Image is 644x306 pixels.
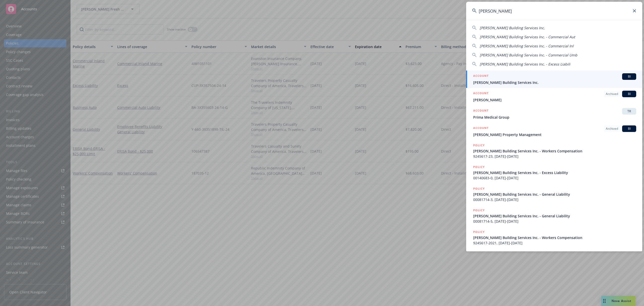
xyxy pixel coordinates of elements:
span: [PERSON_NAME] Building Services Inc. [480,25,545,30]
a: POLICY[PERSON_NAME] Building Services Inc. - General Liability00081714-5, [DATE]-[DATE] [466,205,642,227]
h5: POLICY [473,186,485,191]
h5: ACCOUNT [473,108,489,114]
h5: POLICY [473,143,485,148]
span: [PERSON_NAME] Building Services Inc. - Workers Compensation [473,148,636,154]
a: ACCOUNTBI[PERSON_NAME] Building Services Inc. [466,71,642,88]
span: [PERSON_NAME] [473,97,636,103]
h5: ACCOUNT [473,73,489,79]
span: BI [624,92,634,96]
span: BI [624,126,634,131]
span: [PERSON_NAME] Building Services Inc. - Commercial Inl [480,44,574,48]
span: [PERSON_NAME] Building Services Inc. - General Liability [473,213,636,219]
span: 00081714-3, [DATE]-[DATE] [473,197,636,202]
span: Archived [606,126,618,131]
span: [PERSON_NAME] Building Services Inc. - Excess Liability [473,170,636,175]
span: Prima Medical Group [473,115,636,120]
h5: ACCOUNT [473,125,489,131]
span: [PERSON_NAME] Building Services Inc. - Commercial Umb [480,53,577,57]
span: [PERSON_NAME] Property Management [473,132,636,137]
span: TR [624,109,634,114]
span: 9245617-2021, [DATE]-[DATE] [473,240,636,246]
a: ACCOUNTTRPrima Medical Group [466,105,642,123]
span: [PERSON_NAME] Building Services Inc. - Workers Compensation [473,235,636,240]
span: [PERSON_NAME] Building Services Inc. - Commercial Aut [480,35,575,39]
span: 00081714-5, [DATE]-[DATE] [473,219,636,224]
a: POLICY[PERSON_NAME] Building Services Inc. - Workers Compensation9245617-2021, [DATE]-[DATE] [466,227,642,248]
a: POLICY[PERSON_NAME] Building Services Inc. - General Liability00081714-3, [DATE]-[DATE] [466,183,642,205]
span: BI [624,74,634,79]
h5: POLICY [473,208,485,213]
span: [PERSON_NAME] Building Services Inc. - General Liability [473,192,636,197]
input: Search... [466,2,642,20]
span: 9245617-23, [DATE]-[DATE] [473,154,636,159]
a: ACCOUNTArchivedBI[PERSON_NAME] Property Management [466,123,642,140]
h5: ACCOUNT [473,91,489,97]
span: [PERSON_NAME] Building Services Inc. [473,80,636,85]
span: [PERSON_NAME] Building Services Inc. - Excess Liabili [480,62,570,66]
span: Archived [606,92,618,96]
a: ACCOUNTArchivedBI[PERSON_NAME] [466,88,642,105]
a: POLICY[PERSON_NAME] Building Services Inc. - Workers Compensation9245617-23, [DATE]-[DATE] [466,140,642,162]
h5: POLICY [473,229,485,234]
a: POLICY[PERSON_NAME] Building Services Inc. - Excess Liability00140683-0, [DATE]-[DATE] [466,162,642,183]
h5: POLICY [473,164,485,169]
span: 00140683-0, [DATE]-[DATE] [473,175,636,181]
